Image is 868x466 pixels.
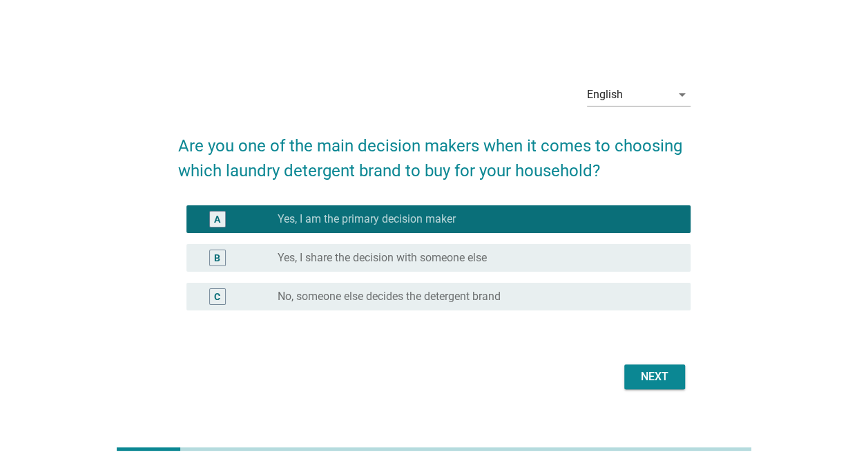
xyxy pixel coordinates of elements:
div: C [214,290,220,304]
label: Yes, I share the decision with someone else [278,251,487,265]
label: No, someone else decides the detergent brand [278,290,501,304]
div: English [587,88,623,101]
h2: Are you one of the main decision makers when it comes to choosing which laundry detergent brand t... [178,120,691,183]
div: B [214,251,220,265]
button: Next [624,364,685,389]
div: Next [635,369,674,385]
i: arrow_drop_down [674,86,691,103]
label: Yes, I am the primary decision maker [278,212,456,226]
div: A [214,212,220,227]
